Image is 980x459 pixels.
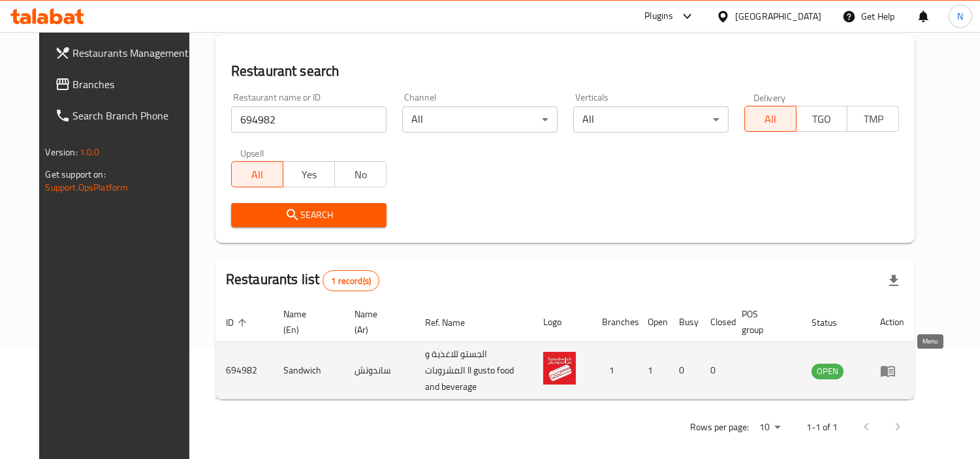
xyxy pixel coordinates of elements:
[853,110,894,129] span: TMP
[870,302,915,342] th: Action
[46,179,129,196] a: Support.OpsPlatform
[334,161,387,187] button: No
[812,315,854,330] span: Status
[323,275,379,287] span: 1 record(s)
[812,364,844,379] div: OPEN
[812,364,844,379] span: OPEN
[80,144,100,161] span: 1.0.0
[242,207,376,223] span: Search
[735,9,821,24] div: [GEOGRAPHIC_DATA]
[847,106,899,132] button: TMP
[669,342,700,400] td: 0
[700,342,731,400] td: 0
[573,106,729,133] div: All
[637,342,669,400] td: 1
[806,419,838,435] p: 1-1 of 1
[402,106,558,133] div: All
[533,302,592,342] th: Logo
[231,161,283,187] button: All
[426,315,482,330] span: Ref. Name
[231,106,387,133] input: Search for restaurant name or ID..
[73,45,193,61] span: Restaurants Management
[240,148,264,157] label: Upsell
[796,106,848,132] button: TGO
[283,161,335,187] button: Yes
[231,61,900,81] h2: Restaurant search
[753,93,786,102] label: Delivery
[744,106,797,132] button: All
[355,306,399,338] span: Name (Ar)
[73,108,193,123] span: Search Branch Phone
[340,165,381,184] span: No
[44,100,203,131] a: Search Branch Phone
[231,203,387,227] button: Search
[344,342,415,400] td: ساندوتش
[46,166,106,183] span: Get support on:
[957,9,963,24] span: N
[750,110,791,129] span: All
[289,165,330,184] span: Yes
[323,270,379,291] div: Total records count
[46,144,78,161] span: Version:
[690,419,749,435] p: Rows per page:
[878,265,909,296] div: Export file
[73,76,193,92] span: Branches
[669,302,700,342] th: Busy
[44,37,203,69] a: Restaurants Management
[226,270,379,291] h2: Restaurants list
[283,306,328,338] span: Name (En)
[742,306,786,338] span: POS group
[644,8,673,24] div: Plugins
[273,342,344,400] td: Sandwich
[754,418,785,437] div: Rows per page:
[215,302,915,400] table: enhanced table
[543,352,576,385] img: Sandwich
[226,315,251,330] span: ID
[415,342,533,400] td: الجستو للاغذية و المشروبات Il gusto food and beverage
[44,69,203,100] a: Branches
[592,342,637,400] td: 1
[592,302,637,342] th: Branches
[237,165,278,184] span: All
[215,342,273,400] td: 694982
[700,302,731,342] th: Closed
[637,302,669,342] th: Open
[802,110,843,129] span: TGO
